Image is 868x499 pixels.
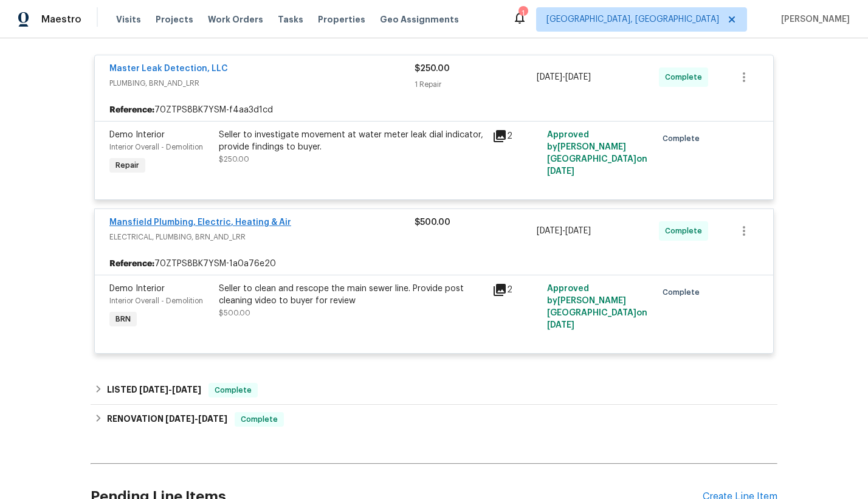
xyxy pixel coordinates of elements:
span: Work Orders [208,13,263,26]
span: Demo Interior [109,284,165,293]
span: [DATE] [537,73,562,81]
div: 70ZTPS8BK7YSM-1a0a76e20 [95,253,773,275]
span: - [537,71,591,83]
span: [DATE] [139,385,168,394]
div: Seller to investigate movement at water meter leak dial indicator, provide findings to buyer. [219,129,485,153]
span: [DATE] [547,167,574,176]
span: [DATE] [537,227,562,235]
span: Visits [116,13,141,26]
span: Complete [663,286,704,298]
span: Complete [665,225,707,237]
span: Maestro [41,13,81,26]
span: Approved by [PERSON_NAME][GEOGRAPHIC_DATA] on [547,131,647,176]
span: Repair [111,159,144,171]
div: RENOVATION [DATE]-[DATE]Complete [91,405,777,434]
div: LISTED [DATE]-[DATE]Complete [91,376,777,405]
span: - [537,225,591,237]
a: Mansfield Plumbing, Electric, Heating & Air [109,218,291,227]
span: [DATE] [565,227,591,235]
h6: LISTED [107,383,201,397]
span: - [165,415,227,423]
span: $250.00 [219,156,249,163]
span: [PERSON_NAME] [776,13,850,26]
span: [DATE] [165,415,195,423]
span: Interior Overall - Demolition [109,297,203,305]
span: Demo Interior [109,131,165,139]
div: 1 [518,7,527,19]
span: [DATE] [198,415,227,423]
span: Interior Overall - Demolition [109,143,203,151]
span: ELECTRICAL, PLUMBING, BRN_AND_LRR [109,231,415,243]
div: 2 [492,129,540,143]
span: [DATE] [547,321,574,329]
span: $250.00 [415,64,450,73]
span: Approved by [PERSON_NAME][GEOGRAPHIC_DATA] on [547,284,647,329]
div: 1 Repair [415,78,537,91]
div: 2 [492,283,540,297]
span: $500.00 [219,309,250,317]
div: Seller to clean and rescope the main sewer line. Provide post cleaning video to buyer for review [219,283,485,307]
b: Reference: [109,258,154,270]
span: Complete [210,384,257,396]
span: $500.00 [415,218,450,227]
span: Complete [663,132,704,145]
span: Tasks [278,15,303,24]
span: Properties [318,13,365,26]
a: Master Leak Detection, LLC [109,64,228,73]
span: [DATE] [565,73,591,81]
span: Geo Assignments [380,13,459,26]
span: Projects [156,13,193,26]
span: Complete [236,413,283,425]
div: 70ZTPS8BK7YSM-f4aa3d1cd [95,99,773,121]
span: PLUMBING, BRN_AND_LRR [109,77,415,89]
span: [GEOGRAPHIC_DATA], [GEOGRAPHIC_DATA] [546,13,719,26]
span: - [139,385,201,394]
span: BRN [111,313,136,325]
b: Reference: [109,104,154,116]
span: Complete [665,71,707,83]
h6: RENOVATION [107,412,227,427]
span: [DATE] [172,385,201,394]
